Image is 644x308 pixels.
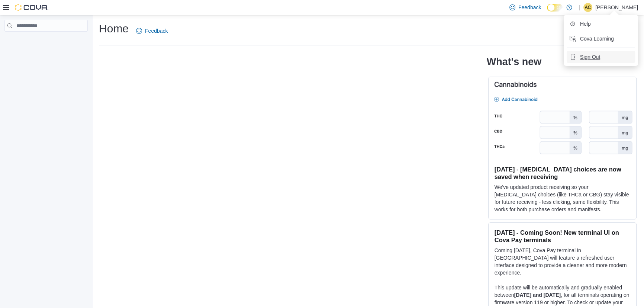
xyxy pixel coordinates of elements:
[567,51,635,63] button: Sign Out
[580,20,591,28] span: Help
[567,33,635,45] button: Cova Learning
[595,3,638,12] p: [PERSON_NAME]
[495,247,630,276] p: Coming [DATE], Cova Pay terminal in [GEOGRAPHIC_DATA] will feature a refreshed user interface des...
[580,35,614,42] span: Cova Learning
[487,56,541,68] h2: What's new
[567,18,635,30] button: Help
[133,23,171,38] a: Feedback
[518,4,541,11] span: Feedback
[547,12,547,12] span: Dark Mode
[580,53,600,61] span: Sign Out
[495,229,630,244] h3: [DATE] - Coming Soon! New terminal UI on Cova Pay terminals
[547,4,563,12] input: Dark Mode
[99,21,129,36] h1: Home
[579,3,580,12] p: |
[15,4,48,11] img: Cova
[583,3,592,12] div: Alec Crisafulli
[4,33,88,51] nav: Complex example
[145,27,168,35] span: Feedback
[585,3,591,12] span: AC
[495,183,630,213] p: We've updated product receiving so your [MEDICAL_DATA] choices (like THCa or CBG) stay visible fo...
[495,166,630,180] h3: [DATE] - [MEDICAL_DATA] choices are now saved when receiving
[514,292,561,298] strong: [DATE] and [DATE]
